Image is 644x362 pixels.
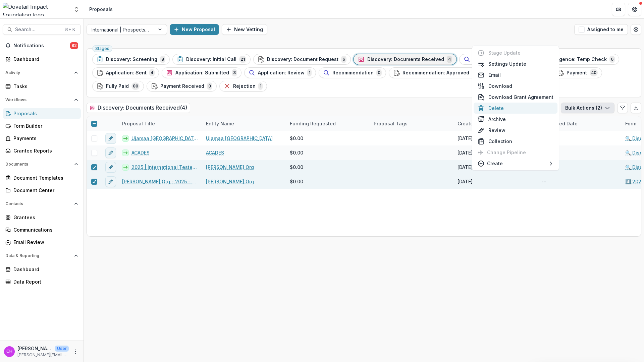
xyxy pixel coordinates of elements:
[447,56,452,63] span: 4
[170,24,219,35] button: New Proposal
[5,201,71,206] span: Contacts
[5,253,71,258] span: Data & Reporting
[206,149,224,156] a: ACADES
[122,178,198,185] a: [PERSON_NAME] Org - 2025 - 4️⃣ 2025 Dovetail Impact Foundation Application
[286,120,340,127] div: Funding Requested
[105,147,116,158] button: edit
[3,212,81,223] a: Grantees
[370,116,453,131] div: Proposal Tags
[612,3,625,16] button: Partners
[3,172,81,183] a: Document Templates
[286,116,370,131] div: Funding Requested
[561,103,614,113] button: Bulk Actions (2)
[453,120,480,127] div: Created
[244,67,316,78] button: Application: Review1
[239,56,246,63] span: 21
[13,135,75,142] div: Payments
[105,133,116,144] button: edit
[389,67,482,78] button: Recommendation: Approved7
[487,160,503,167] p: Create
[118,120,159,127] div: Proposal Title
[617,103,628,113] button: Edit table settings
[3,120,81,131] a: Form Builder
[206,178,254,185] a: [PERSON_NAME] Org
[13,278,75,285] div: Data Report
[13,174,75,181] div: Document Templates
[106,57,157,62] span: Discovery: Screening
[95,46,109,51] span: Stages
[15,27,60,33] span: Search...
[621,120,640,127] div: Form
[3,54,81,65] a: Dashboard
[3,159,81,170] button: Open Documents
[105,176,116,187] button: edit
[3,198,81,209] button: Open Contacts
[458,135,473,142] div: [DATE]
[3,3,69,16] img: Dovetail Impact Foundation logo
[3,81,81,92] a: Tasks
[131,82,140,90] span: 80
[5,98,71,102] span: Workflows
[202,116,286,131] div: Entity Name
[3,95,81,105] button: Open Workflows
[89,6,113,13] div: Proposals
[92,67,159,78] button: Application: Sent4
[131,135,198,142] a: Ujamaa [GEOGRAPHIC_DATA]
[258,82,263,90] span: 1
[332,70,374,76] span: Recommendation
[106,70,147,76] span: Application: Sent
[3,108,81,119] a: Proposals
[13,122,75,129] div: Form Builder
[453,116,537,131] div: Created
[6,349,12,354] div: Courtney Eker Hardy
[222,24,267,35] button: New Vetting
[105,162,116,173] button: edit
[13,147,75,154] div: Grantee Reports
[160,83,204,89] span: Payment Received
[3,237,81,248] a: Email Review
[92,81,144,92] button: Fully Paid80
[172,54,251,65] button: Discovery: Initial Call21
[13,56,75,63] div: Dashboard
[131,149,150,156] a: ACADES
[537,116,621,131] div: Submitted Date
[3,276,81,287] a: Data Report
[162,67,241,78] button: Application: Submitted3
[55,346,69,352] p: User
[131,164,198,171] a: 2025 | International Tester [PERSON_NAME] Org
[5,162,71,167] span: Documents
[307,69,312,76] span: 1
[258,70,305,76] span: Application: Review
[290,135,303,142] span: $0.00
[13,214,75,221] div: Grantees
[219,81,267,92] button: Rejection1
[207,82,212,90] span: 0
[3,24,81,35] button: Search...
[267,57,338,62] span: Discovery: Document Request
[402,70,469,76] span: Recommendation: Approved
[87,4,115,14] nav: breadcrumb
[3,185,81,196] a: Document Center
[206,164,254,171] a: [PERSON_NAME] Org
[87,103,190,113] h2: Discovery: Documents Received ( 4 )
[370,120,412,127] div: Proposal Tags
[147,81,217,92] button: Payment Received0
[232,69,237,76] span: 3
[17,345,52,352] p: [PERSON_NAME] [PERSON_NAME]
[631,24,641,35] button: Open table manager
[186,57,236,62] span: Discovery: Initial Call
[3,67,81,78] button: Open Activity
[202,120,238,127] div: Entity Name
[92,54,170,65] button: Discovery: Screening8
[458,149,473,156] div: [DATE]
[106,83,129,89] span: Fully Paid
[13,266,75,273] div: Dashboard
[175,70,229,76] span: Application: Submitted
[538,54,619,65] button: Diligence: Temp Check6
[354,54,457,65] button: Discovery: Documents Received4
[72,3,81,16] button: Open entity switcher
[3,145,81,156] a: Grantee Reports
